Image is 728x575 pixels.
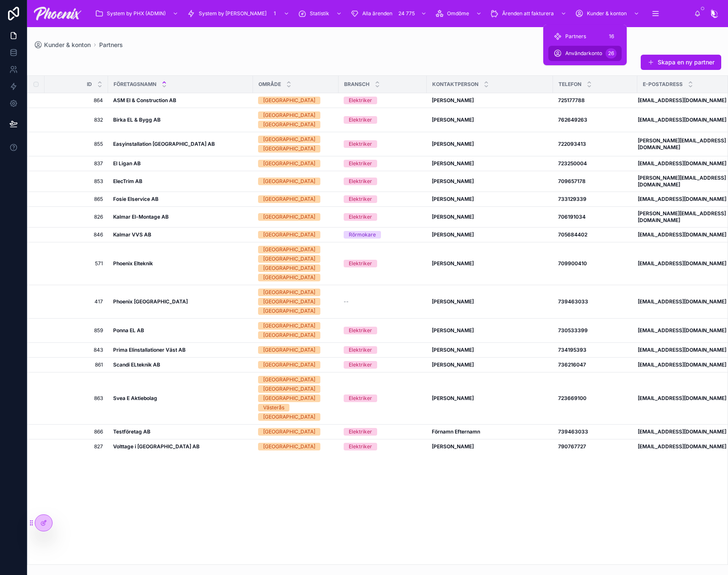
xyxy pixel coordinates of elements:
[263,178,315,185] div: [GEOGRAPHIC_DATA]
[432,214,548,220] a: [PERSON_NAME]
[558,178,586,184] strong: 709657178
[606,31,617,42] div: 16
[344,160,422,167] a: Elektriker
[432,196,548,203] a: [PERSON_NAME]
[258,111,333,128] a: [GEOGRAPHIC_DATA][GEOGRAPHIC_DATA]
[432,361,474,368] strong: [PERSON_NAME]
[55,231,103,238] span: 846
[638,160,726,167] strong: [EMAIL_ADDRESS][DOMAIN_NAME]
[270,8,280,19] div: 1
[113,196,248,203] a: Fosie Elservice AB
[55,443,103,450] span: 827
[263,111,315,119] div: [GEOGRAPHIC_DATA]
[344,361,422,369] a: Elektriker
[113,443,200,450] strong: Volttage i [GEOGRAPHIC_DATA] AB
[258,231,333,239] a: [GEOGRAPHIC_DATA]
[488,6,571,21] a: Ärenden att fakturera
[558,178,632,185] a: 709657178
[587,10,627,17] span: Kunder & konton
[432,178,474,184] strong: [PERSON_NAME]
[565,33,586,40] span: Partners
[88,4,694,23] div: scrollable content
[55,178,103,185] a: 853
[114,81,156,88] span: företagsnamn
[55,395,103,402] span: 863
[432,298,474,305] strong: [PERSON_NAME]
[432,327,474,333] strong: [PERSON_NAME]
[113,160,141,167] strong: El Ligan AB
[92,6,183,21] a: System by PHX (ADMIN)
[258,289,333,315] a: [GEOGRAPHIC_DATA][GEOGRAPHIC_DATA][GEOGRAPHIC_DATA]
[558,160,632,167] a: 723250004
[113,231,151,238] strong: Kalmar VVS AB
[344,140,422,148] a: Elektriker
[55,214,103,220] span: 826
[558,196,632,203] a: 733129339
[344,298,422,305] a: --
[113,214,169,220] strong: Kalmar El-Montage AB
[263,394,315,402] div: [GEOGRAPHIC_DATA]
[55,260,103,267] span: 571
[433,6,486,21] a: Omdöme
[55,361,103,368] a: 861
[55,428,103,435] a: 866
[258,246,333,281] a: [GEOGRAPHIC_DATA][GEOGRAPHIC_DATA][GEOGRAPHIC_DATA][GEOGRAPHIC_DATA]
[558,298,588,305] strong: 739463033
[349,195,372,203] div: Elektriker
[113,178,142,184] strong: ElecTrim AB
[113,231,248,238] a: Kalmar VVS AB
[344,97,422,104] a: Elektriker
[258,213,333,221] a: [GEOGRAPHIC_DATA]
[638,395,726,401] strong: [EMAIL_ADDRESS][DOMAIN_NAME]
[558,395,586,401] strong: 723669100
[258,97,333,104] a: [GEOGRAPHIC_DATA]
[113,97,176,103] strong: ASM El & Construction AB
[258,178,333,185] a: [GEOGRAPHIC_DATA]
[263,413,315,421] div: [GEOGRAPHIC_DATA]
[263,307,315,315] div: [GEOGRAPHIC_DATA]
[113,141,215,147] strong: Easyinstallation [GEOGRAPHIC_DATA] AB
[349,97,372,104] div: Elektriker
[99,41,123,49] a: Partners
[432,141,474,147] strong: [PERSON_NAME]
[44,41,91,49] span: Kunder & konton
[263,195,315,203] div: [GEOGRAPHIC_DATA]
[263,289,315,296] div: [GEOGRAPHIC_DATA]
[349,178,372,185] div: Elektriker
[263,213,315,221] div: [GEOGRAPHIC_DATA]
[643,81,683,88] span: E-postadress
[432,214,474,220] strong: [PERSON_NAME]
[638,117,726,123] strong: [EMAIL_ADDRESS][DOMAIN_NAME]
[558,141,586,147] strong: 722093413
[558,347,632,353] a: 734195393
[558,327,588,333] strong: 730533399
[432,231,474,238] strong: [PERSON_NAME]
[113,347,186,353] strong: Prima Elinstallationer Väst AB
[558,347,586,353] strong: 734195393
[432,97,548,104] a: [PERSON_NAME]
[258,195,333,203] a: [GEOGRAPHIC_DATA]
[113,428,248,435] a: Testföretag AB
[55,327,103,334] span: 859
[55,117,103,123] a: 832
[638,137,726,150] strong: [PERSON_NAME][EMAIL_ADDRESS][DOMAIN_NAME]
[558,298,632,305] a: 739463033
[432,428,480,435] strong: Förnamn Efternamn
[55,141,103,147] a: 855
[263,322,315,330] div: [GEOGRAPHIC_DATA]
[447,10,469,17] span: Omdöme
[558,395,632,402] a: 723669100
[349,443,372,450] div: Elektriker
[638,361,726,368] strong: [EMAIL_ADDRESS][DOMAIN_NAME]
[558,97,632,104] a: 725177788
[558,361,632,368] a: 736216047
[113,443,248,450] a: Volttage i [GEOGRAPHIC_DATA] AB
[606,48,617,58] div: 26
[558,327,632,334] a: 730533399
[263,346,315,354] div: [GEOGRAPHIC_DATA]
[113,178,248,185] a: ElecTrim AB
